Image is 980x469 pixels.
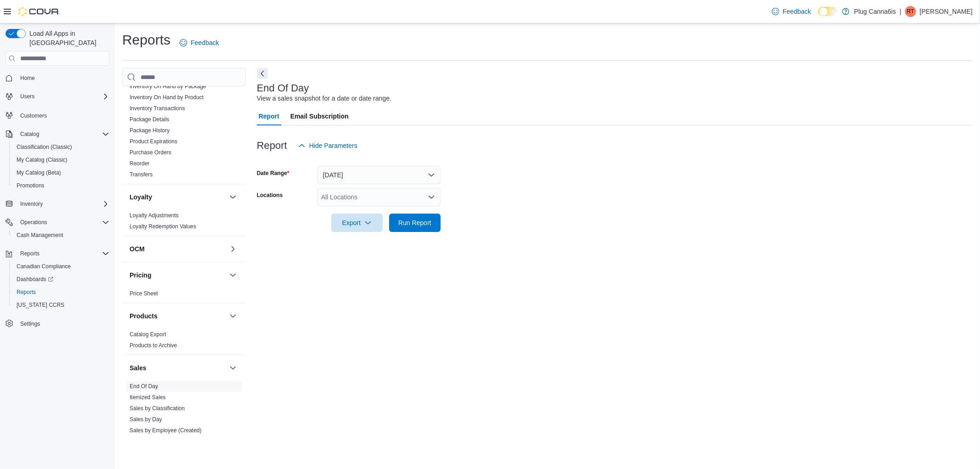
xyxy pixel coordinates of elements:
[130,405,185,412] a: Sales by Classification
[130,223,196,230] span: Loyalty Redemption Values
[130,171,153,178] span: Transfers
[130,223,196,230] a: Loyalty Redemption Values
[907,6,914,17] span: RT
[26,29,109,47] span: Load All Apps in [GEOGRAPHIC_DATA]
[13,274,57,285] a: Dashboards
[20,320,40,328] span: Settings
[2,247,113,260] button: Reports
[13,154,71,165] a: My Catalog (Classic)
[130,438,205,445] span: Sales by Employee (Tendered)
[428,193,435,201] button: Open list of options
[17,318,44,329] a: Settings
[130,342,177,349] span: Products to Archive
[18,7,60,16] img: Cova
[9,260,113,273] button: Canadian Compliance
[17,72,109,84] span: Home
[130,363,226,373] button: Sales
[9,179,113,192] button: Promotions
[17,156,68,164] span: My Catalog (Classic)
[2,128,113,141] button: Catalog
[13,180,109,191] span: Promotions
[130,105,185,112] a: Inventory Transactions
[20,130,39,138] span: Catalog
[130,331,166,338] span: Catalog Export
[2,90,113,103] button: Users
[309,141,357,150] span: Hide Parameters
[9,153,113,166] button: My Catalog (Classic)
[13,230,67,241] a: Cash Management
[130,416,162,423] span: Sales by Day
[257,94,391,103] div: View a sales snapshot for a date or date range.
[130,342,177,349] a: Products to Archive
[13,167,65,178] a: My Catalog (Beta)
[130,394,166,401] span: Itemized Sales
[783,7,811,16] span: Feedback
[295,136,361,155] button: Hide Parameters
[130,127,170,134] a: Package History
[130,311,158,321] h3: Products
[122,210,246,236] div: Loyalty
[398,218,431,227] span: Run Report
[17,217,51,228] button: Operations
[17,129,109,140] span: Catalog
[227,192,238,203] button: Loyalty
[17,73,39,84] a: Home
[2,216,113,229] button: Operations
[17,248,109,259] span: Reports
[17,288,36,296] span: Reports
[317,166,441,184] button: [DATE]
[13,299,68,311] a: [US_STATE] CCRS
[13,261,109,272] span: Canadian Compliance
[130,331,166,338] a: Catalog Export
[17,182,45,189] span: Promotions
[130,192,152,202] h3: Loyalty
[2,317,113,330] button: Settings
[130,192,226,202] button: Loyalty
[900,6,901,17] p: |
[227,311,238,322] button: Products
[257,170,289,177] label: Date Range
[130,394,166,401] a: Itemized Sales
[2,71,113,85] button: Home
[20,74,35,82] span: Home
[130,290,158,297] a: Price Sheet
[20,250,40,257] span: Reports
[17,198,46,209] button: Inventory
[130,83,206,90] a: Inventory On Hand by Package
[9,286,113,299] button: Reports
[227,270,238,281] button: Pricing
[854,6,896,17] p: Plug Canna6is
[9,299,113,311] button: [US_STATE] CCRS
[389,214,441,232] button: Run Report
[17,232,63,239] span: Cash Management
[20,219,47,226] span: Operations
[13,141,109,153] span: Classification (Classic)
[122,31,170,49] h1: Reports
[6,68,109,354] nav: Complex example
[13,230,109,241] span: Cash Management
[2,198,113,210] button: Inventory
[130,212,179,219] a: Loyalty Adjustments
[13,274,109,285] span: Dashboards
[130,127,170,134] span: Package History
[130,116,170,123] span: Package Details
[191,38,219,47] span: Feedback
[130,212,179,219] span: Loyalty Adjustments
[259,107,279,125] span: Report
[17,198,109,209] span: Inventory
[227,362,238,373] button: Sales
[130,149,171,156] a: Purchase Orders
[130,83,206,90] span: Inventory On Hand by Package
[130,244,226,254] button: OCM
[9,166,113,179] button: My Catalog (Beta)
[13,154,109,165] span: My Catalog (Classic)
[290,107,349,125] span: Email Subscription
[130,427,202,434] span: Sales by Employee (Created)
[768,2,815,21] a: Feedback
[130,160,149,167] span: Reorder
[17,263,71,270] span: Canadian Compliance
[17,109,109,121] span: Customers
